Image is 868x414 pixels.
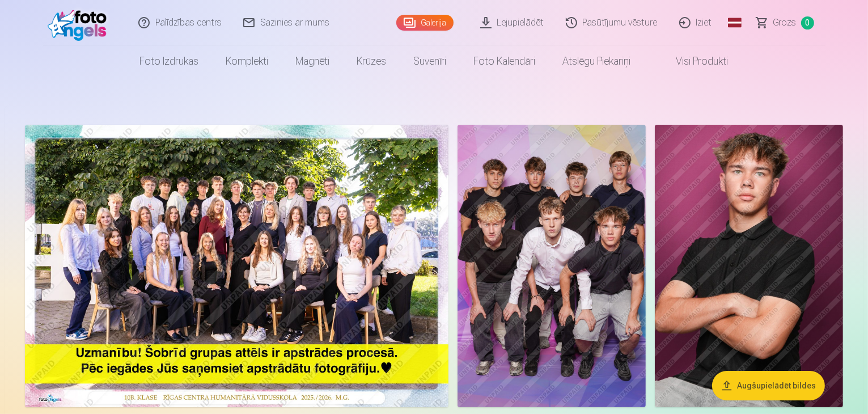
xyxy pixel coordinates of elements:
[396,15,454,31] a: Galerija
[549,45,645,77] a: Atslēgu piekariņi
[773,16,797,29] span: Grozs
[801,16,814,29] span: 0
[400,45,460,77] a: Suvenīri
[48,5,113,41] img: /fa1
[712,371,825,400] button: Augšupielādēt bildes
[282,45,344,77] a: Magnēti
[460,45,549,77] a: Foto kalendāri
[645,45,742,77] a: Visi produkti
[126,45,213,77] a: Foto izdrukas
[344,45,400,77] a: Krūzes
[213,45,282,77] a: Komplekti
